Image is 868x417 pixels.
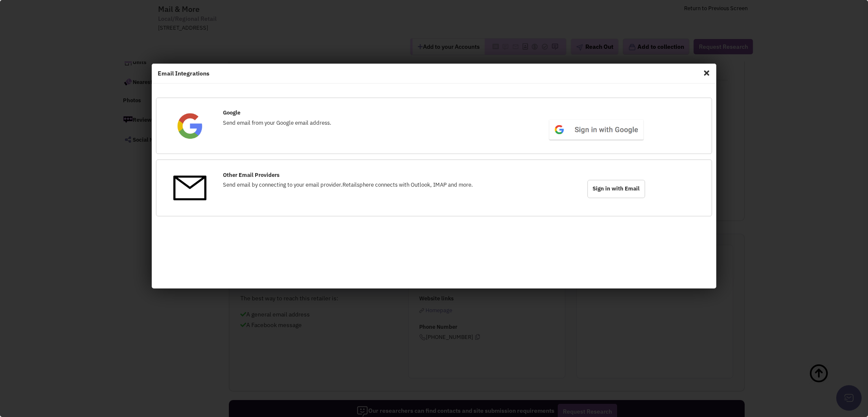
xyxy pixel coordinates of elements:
img: btn_google_signin_light_normal_web@2x.png [548,118,645,141]
span: Send email by connecting to your email provider.Retailsphere connects with Outlook, IMAP and more. [223,181,473,188]
img: Google.png [173,109,207,143]
img: OtherEmail.png [173,171,207,205]
label: Other Email Providers [223,171,280,179]
h4: Email Integrations [158,70,710,77]
label: Google [223,109,240,117]
span: Close [701,66,712,80]
span: Sign in with Email [587,180,645,198]
span: Send email from your Google email address. [223,119,331,126]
